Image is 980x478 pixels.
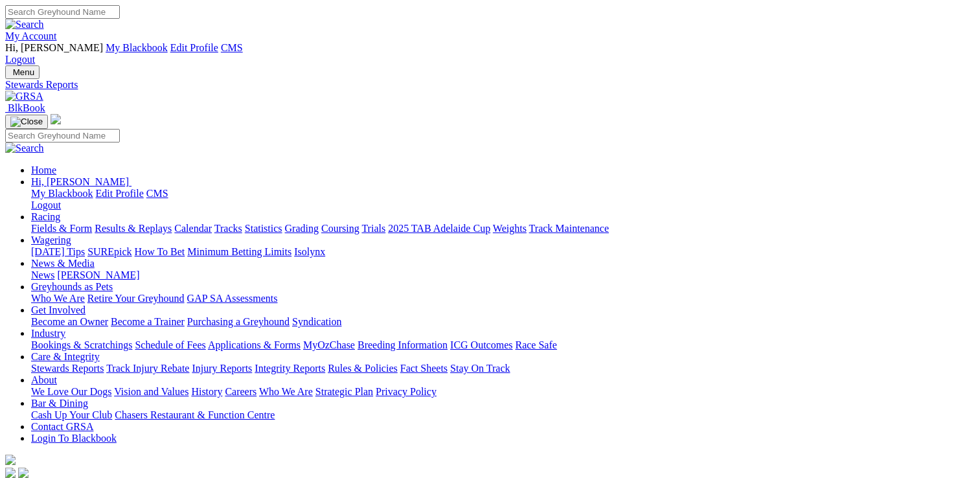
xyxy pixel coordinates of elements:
[31,211,60,222] a: Racing
[5,79,975,91] a: Stewards Reports
[376,386,437,397] a: Privacy Policy
[493,223,527,234] a: Weights
[5,142,44,154] img: Search
[13,67,34,77] span: Menu
[57,269,139,280] a: [PERSON_NAME]
[450,339,512,350] a: ICG Outcomes
[10,117,43,127] img: Close
[31,351,100,362] a: Care & Integrity
[192,363,252,374] a: Injury Reports
[221,42,243,53] a: CMS
[361,223,385,234] a: Trials
[31,176,129,187] span: Hi, [PERSON_NAME]
[31,269,54,280] a: News
[5,42,975,65] div: My Account
[31,374,57,385] a: About
[31,269,975,281] div: News & Media
[5,102,45,113] a: BlkBook
[31,188,93,199] a: My Blackbook
[174,223,212,234] a: Calendar
[187,293,278,304] a: GAP SA Assessments
[5,5,120,19] input: Search
[31,386,111,397] a: We Love Our Dogs
[225,386,256,397] a: Careers
[31,339,132,350] a: Bookings & Scratchings
[31,165,56,176] a: Home
[31,281,113,292] a: Greyhounds as Pets
[87,293,185,304] a: Retire Your Greyhound
[31,176,131,187] a: Hi, [PERSON_NAME]
[106,42,168,53] a: My Blackbook
[358,339,448,350] a: Breeding Information
[96,188,144,199] a: Edit Profile
[31,409,975,421] div: Bar & Dining
[31,398,88,409] a: Bar & Dining
[294,246,325,257] a: Isolynx
[31,363,104,374] a: Stewards Reports
[31,421,93,432] a: Contact GRSA
[529,223,609,234] a: Track Maintenance
[191,386,222,397] a: History
[31,304,85,315] a: Get Involved
[5,115,48,129] button: Toggle navigation
[214,223,242,234] a: Tracks
[111,316,185,327] a: Become a Trainer
[31,339,975,351] div: Industry
[31,246,85,257] a: [DATE] Tips
[31,433,117,444] a: Login To Blackbook
[450,363,510,374] a: Stay On Track
[115,409,275,420] a: Chasers Restaurant & Function Centre
[259,386,313,397] a: Who We Are
[31,328,65,339] a: Industry
[303,339,355,350] a: MyOzChase
[321,223,359,234] a: Coursing
[31,246,975,258] div: Wagering
[31,409,112,420] a: Cash Up Your Club
[8,102,45,113] span: BlkBook
[31,223,92,234] a: Fields & Form
[135,339,205,350] a: Schedule of Fees
[18,468,28,478] img: twitter.svg
[388,223,490,234] a: 2025 TAB Adelaide Cup
[208,339,301,350] a: Applications & Forms
[187,316,290,327] a: Purchasing a Greyhound
[114,386,188,397] a: Vision and Values
[31,386,975,398] div: About
[5,42,103,53] span: Hi, [PERSON_NAME]
[5,30,57,41] a: My Account
[31,363,975,374] div: Care & Integrity
[5,54,35,65] a: Logout
[400,363,448,374] a: Fact Sheets
[5,91,43,102] img: GRSA
[315,386,373,397] a: Strategic Plan
[95,223,172,234] a: Results & Replays
[515,339,556,350] a: Race Safe
[187,246,291,257] a: Minimum Betting Limits
[5,19,44,30] img: Search
[31,316,975,328] div: Get Involved
[328,363,398,374] a: Rules & Policies
[31,199,61,211] a: Logout
[170,42,218,53] a: Edit Profile
[5,468,16,478] img: facebook.svg
[31,258,95,269] a: News & Media
[255,363,325,374] a: Integrity Reports
[51,114,61,124] img: logo-grsa-white.png
[135,246,185,257] a: How To Bet
[5,129,120,142] input: Search
[31,316,108,327] a: Become an Owner
[245,223,282,234] a: Statistics
[285,223,319,234] a: Grading
[31,293,85,304] a: Who We Are
[146,188,168,199] a: CMS
[31,223,975,234] div: Racing
[87,246,131,257] a: SUREpick
[292,316,341,327] a: Syndication
[31,293,975,304] div: Greyhounds as Pets
[31,188,975,211] div: Hi, [PERSON_NAME]
[5,65,40,79] button: Toggle navigation
[31,234,71,245] a: Wagering
[5,455,16,465] img: logo-grsa-white.png
[106,363,189,374] a: Track Injury Rebate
